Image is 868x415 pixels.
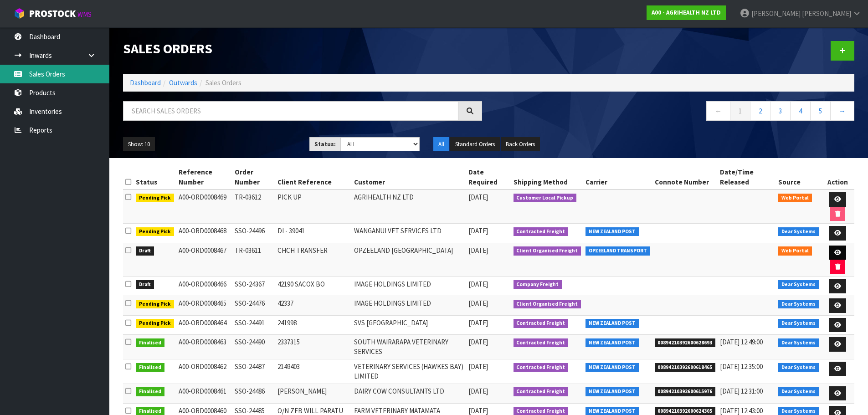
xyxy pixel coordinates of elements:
span: 00894210392600618465 [655,363,716,372]
span: Contracted Freight [514,227,569,236]
a: → [830,101,854,121]
span: NEW ZEALAND POST [586,319,639,328]
span: Web Portal [778,194,812,203]
span: Dear Systems [778,387,819,396]
small: WMS [77,10,92,19]
td: A00-ORD0008469 [176,190,232,224]
span: [DATE] 12:43:00 [720,406,763,415]
td: SSO-24486 [232,384,275,403]
td: AGRIHEALTH NZ LTD [352,190,466,224]
span: [DATE] 12:49:00 [720,338,763,346]
button: All [433,137,449,152]
span: Pending Pick [136,300,174,309]
strong: A00 - AGRIHEALTH NZ LTD [652,9,721,16]
td: SSO-24490 [232,335,275,359]
td: SSO-24496 [232,224,275,243]
td: 42190 SACOX BO [275,277,352,296]
span: [DATE] 12:35:00 [720,362,763,371]
img: cube-alt.png [14,8,25,19]
th: Connote Number [652,165,718,190]
td: DAIRY COW CONSULTANTS LTD [352,384,466,403]
td: A00-ORD0008463 [176,335,232,359]
td: IMAGE HOLDINGS LIMITED [352,277,466,296]
td: SSO-24476 [232,296,275,316]
td: 2337315 [275,335,352,359]
span: Dear Systems [778,338,819,348]
a: ← [706,101,730,121]
th: Customer [352,165,466,190]
th: Client Reference [275,165,352,190]
strong: Status: [314,140,336,148]
span: Finalised [136,363,164,372]
td: A00-ORD0008467 [176,243,232,277]
th: Date Required [466,165,511,190]
td: SSO-24367 [232,277,275,296]
button: Back Orders [501,137,540,152]
span: Company Freight [514,280,562,289]
td: A00-ORD0008466 [176,277,232,296]
span: [DATE] [468,338,488,346]
th: Shipping Method [511,165,584,190]
a: Dashboard [130,78,161,87]
span: [DATE] [468,299,488,307]
span: OPZEELAND TRANSPORT [586,246,650,256]
span: [DATE] [468,226,488,235]
td: SVS [GEOGRAPHIC_DATA] [352,315,466,335]
span: 00894210392600615976 [655,387,716,396]
span: [DATE] [468,387,488,395]
td: SSO-24491 [232,315,275,335]
span: Dear Systems [778,363,819,372]
button: Show: 10 [123,137,155,152]
a: 4 [790,101,811,121]
span: Contracted Freight [514,338,569,348]
span: Contracted Freight [514,387,569,396]
td: OPZEELAND [GEOGRAPHIC_DATA] [352,243,466,277]
span: Customer Local Pickup [514,194,577,203]
th: Status [134,165,176,190]
td: SOUTH WAIRARAPA VETERINARY SERVICES [352,335,466,359]
span: Dear Systems [778,280,819,289]
a: 5 [810,101,831,121]
span: [DATE] [468,318,488,327]
span: Draft [136,246,154,256]
span: Client Organised Freight [514,300,581,309]
span: [DATE] [468,246,488,255]
span: Dear Systems [778,227,819,236]
span: NEW ZEALAND POST [586,227,639,236]
span: Pending Pick [136,227,174,236]
span: Sales Orders [205,78,241,87]
span: Web Portal [778,246,812,256]
th: Carrier [583,165,652,190]
span: [PERSON_NAME] [802,9,851,18]
span: Contracted Freight [514,319,569,328]
nav: Page navigation [496,101,855,123]
td: A00-ORD0008461 [176,384,232,403]
span: NEW ZEALAND POST [586,338,639,348]
span: Dear Systems [778,319,819,328]
span: [DATE] [468,280,488,288]
span: NEW ZEALAND POST [586,363,639,372]
span: ProStock [29,8,76,20]
a: 3 [770,101,791,121]
a: 2 [750,101,770,121]
h1: Sales Orders [123,41,482,56]
a: Outwards [169,78,197,87]
td: IMAGE HOLDINGS LIMITED [352,296,466,316]
th: Source [776,165,821,190]
a: 1 [730,101,750,121]
span: Finalised [136,387,164,396]
span: [DATE] 12:31:00 [720,387,763,395]
span: Finalised [136,338,164,348]
td: A00-ORD0008464 [176,315,232,335]
td: TR-03611 [232,243,275,277]
span: [DATE] [468,193,488,201]
input: Search sales orders [123,101,458,121]
td: A00-ORD0008468 [176,224,232,243]
td: [PERSON_NAME] [275,384,352,403]
span: [DATE] [468,406,488,415]
th: Order Number [232,165,275,190]
td: WANGANUI VET SERVICES LTD [352,224,466,243]
td: CHCH TRANSFER [275,243,352,277]
span: [PERSON_NAME] [751,9,801,18]
td: 241998 [275,315,352,335]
